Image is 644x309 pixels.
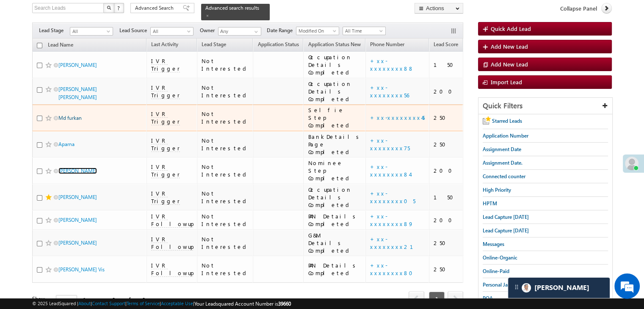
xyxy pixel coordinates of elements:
[151,28,191,35] span: All
[202,137,249,152] div: Not Interested
[70,27,113,36] a: All
[304,40,365,51] a: Application Status New
[58,168,97,174] a: [PERSON_NAME]
[202,57,249,72] div: Not Interested
[119,27,150,34] span: Lead Source
[308,41,360,47] span: Application Status New
[32,295,49,303] div: Show
[202,84,249,99] div: Not Interested
[370,41,404,47] span: Phone Number
[44,40,77,51] a: Lead Name
[202,212,249,228] div: Not Interested
[492,118,522,124] span: Starred Leads
[151,235,193,251] span: IVR Followup
[366,40,409,51] a: Phone Number
[491,78,522,86] span: Import Lead
[434,265,459,273] div: 250
[434,41,458,47] span: Lead Score
[434,216,459,224] div: 200
[58,115,82,121] a: Md furkan
[70,298,77,301] span: select
[278,301,291,307] span: 39660
[491,43,528,50] span: Add New Lead
[32,300,291,308] span: © 2025 LeadSquared | | | | |
[308,212,362,228] div: PAN Details Completed
[308,159,362,182] div: Nominee Step Completed
[308,262,362,277] div: PAN Details Completed
[522,283,531,292] img: Carter
[483,132,528,139] span: Application Number
[448,292,463,306] a: next
[434,61,459,69] div: 150
[415,3,463,14] button: Actions
[483,295,493,301] span: POA
[151,262,193,277] span: IVR Followup
[117,4,121,11] span: ?
[58,240,97,246] a: [PERSON_NAME]
[534,284,589,292] span: Carter
[107,6,111,10] img: Search
[478,98,612,114] div: Quick Filters
[483,146,521,152] span: Assignment Date
[370,235,423,250] a: +xx-xxxxxxxx21
[39,27,70,34] span: Lead Stage
[429,292,445,306] span: 1
[257,41,299,47] span: Application Status
[308,186,362,209] div: Occupation Details Completed
[83,295,147,304] div: 1 - 9 of 9
[370,262,418,276] a: +xx-xxxxxxxx80
[434,167,459,174] div: 200
[70,28,111,35] span: All
[151,84,180,99] span: IVR Trigger
[434,114,459,121] div: 250
[58,141,75,147] a: Aparna
[483,254,517,261] span: Online-Organic
[370,84,409,99] a: +xx-xxxxxxxx56
[434,88,459,95] div: 200
[296,27,337,35] span: Modified On
[343,27,386,35] a: All Time
[343,27,383,35] span: All Time
[370,137,410,152] a: +xx-xxxxxxxx75
[370,57,414,72] a: +xx-xxxxxxxx88
[267,27,296,34] span: Date Range
[483,200,497,207] span: HPTM
[483,281,512,288] span: Personal Jan.
[370,114,425,121] a: +xx-xxxxxxxx45
[202,110,249,125] div: Not Interested
[308,106,362,129] div: Selfie Step Completed
[370,212,414,227] a: +xx-xxxxxxxx89
[434,141,459,148] div: 250
[202,235,249,251] div: Not Interested
[151,110,180,125] span: IVR Trigger
[308,232,362,254] div: G&M Details Completed
[56,295,70,305] span: 200
[483,160,522,166] span: Assignment Date.
[491,25,531,32] span: Quick Add Lead
[513,284,520,290] img: carter-drag
[409,292,424,306] a: prev
[58,194,97,200] a: [PERSON_NAME]
[161,301,193,306] a: Acceptable Use
[200,27,218,34] span: Owner
[202,41,226,47] span: Lead Stage
[448,291,463,306] span: next
[139,4,159,25] div: Minimize live chat window
[194,301,291,307] span: Your Leadsquared Account Number is
[434,239,459,247] div: 250
[37,43,42,48] input: Check all records
[151,163,180,178] span: IVR Trigger
[151,137,180,152] span: IVR Trigger
[58,266,105,273] a: [PERSON_NAME] Vis
[44,44,142,55] div: Chat with us now
[114,3,124,13] button: ?
[135,4,176,12] span: Advanced Search
[434,193,459,201] div: 150
[150,27,193,36] a: All
[151,212,193,228] span: IVR Followup
[58,86,97,100] a: [PERSON_NAME] [PERSON_NAME]
[127,301,160,306] a: Terms of Service
[151,57,180,72] span: IVR Trigger
[218,27,261,36] input: Type to Search
[429,40,462,51] a: Lead Score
